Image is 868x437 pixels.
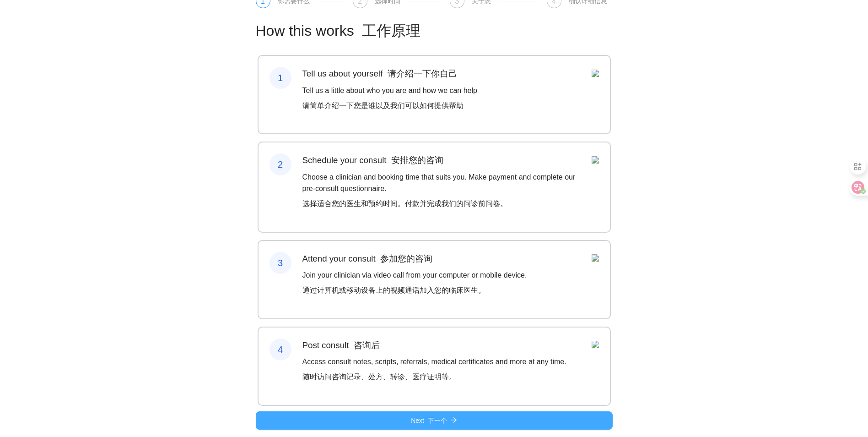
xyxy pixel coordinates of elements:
div: 1 [270,67,291,89]
div: 3 [270,252,291,274]
p: Access consult notes, scripts, referrals, medical certificates and more at any time. [302,356,566,386]
font: 安排您的咨询 [391,155,443,165]
span: arrow-right [451,417,457,424]
img: Assets%2FWeTelehealthBookingWizard%2FDALL%C2%B7E%202023-02-07%2021.55.47%20-%20minimal%20blue%20i... [592,254,599,262]
font: 请介绍一下你自己 [388,69,457,78]
div: 2 [270,153,291,175]
span: Next [411,415,447,426]
h3: Attend your consult [302,252,527,265]
h1: How this works [256,19,613,42]
h3: Schedule your consult [302,153,581,167]
font: 请简单介绍一下您是谁以及我们可以如何提供帮助 [302,102,464,109]
h3: Tell us about yourself [302,67,477,80]
font: 参加您的咨询 [380,254,432,263]
button: Next 下一个arrow-right [256,411,613,430]
p: Choose a clinician and booking time that suits you. Make payment and complete our pre-consult que... [302,171,581,213]
p: Tell us a little about who you are and how we can help [302,85,477,115]
img: Assets%2FWeTelehealthBookingWizard%2FDALL%C2%B7E%202023-02-07%2021.21.44%20-%20minimalist%20blue%... [592,156,599,164]
h3: Post consult [302,339,566,352]
p: Join your clinician via video call from your computer or mobile device. [302,269,527,300]
img: Assets%2FWeTelehealthBookingWizard%2FDALL%C2%B7E%202023-02-07%2022.00.43%20-%20minimalist%20blue%... [592,341,599,348]
font: 下一个 [428,417,447,424]
font: 选择适合您的医生和预约时间。付款并完成我们的问诊前问卷。 [302,200,507,208]
div: 4 [270,339,291,361]
img: Assets%2FWeTelehealthBookingWizard%2FDALL%C2%B7E%202023-02-07%2021.19.39%20-%20minimalist%20blue%... [592,70,599,77]
font: 通过计算机或移动设备上的视频通话加入您的临床医生。 [302,286,485,294]
font: 随时访问咨询记录、处方、转诊、医疗证明等。 [302,373,456,381]
font: 工作原理 [362,22,421,39]
font: 咨询后 [354,340,380,350]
